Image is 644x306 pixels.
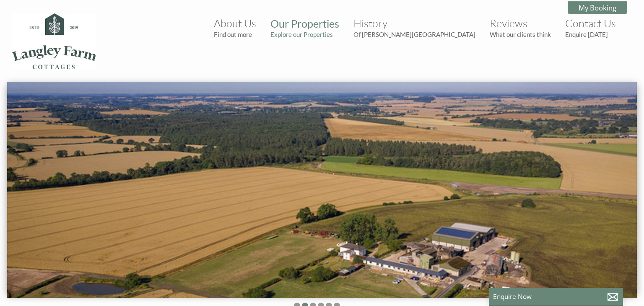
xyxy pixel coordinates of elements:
small: Find out more [214,31,256,38]
a: Contact UsEnquire [DATE] [565,17,616,38]
small: Enquire [DATE] [565,31,616,38]
a: Our PropertiesExplore our Properties [270,17,339,38]
a: My Booking [568,1,627,14]
a: About UsFind out more [214,17,256,38]
small: Of [PERSON_NAME][GEOGRAPHIC_DATA] [353,31,475,38]
img: Langley Farm Cottages [12,13,96,69]
small: What our clients think [490,31,551,38]
a: ReviewsWhat our clients think [490,17,551,38]
small: Explore our Properties [270,31,339,38]
a: HistoryOf [PERSON_NAME][GEOGRAPHIC_DATA] [353,17,475,38]
p: Enquire Now [493,292,619,301]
